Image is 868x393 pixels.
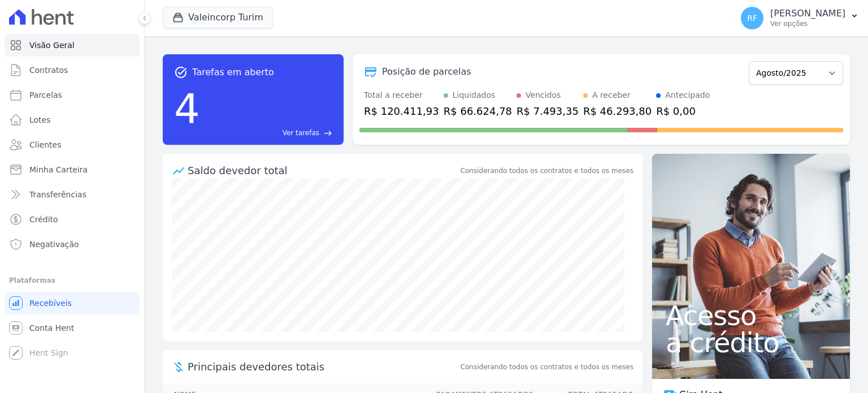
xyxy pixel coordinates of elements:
span: east [324,129,332,137]
div: Saldo devedor total [188,163,458,178]
a: Conta Hent [5,317,140,339]
a: Negativação [5,233,140,256]
a: Minha Carteira [5,158,140,181]
p: Ver opções [770,19,845,28]
span: RF [747,14,757,22]
button: Valeincorp Turim [163,7,273,28]
span: Conta Hent [29,322,74,334]
div: R$ 7.493,35 [517,103,579,119]
a: Visão Geral [5,34,140,57]
a: Contratos [5,59,140,81]
span: Visão Geral [29,40,75,51]
a: Lotes [5,109,140,131]
span: Parcelas [29,89,62,101]
a: Crédito [5,208,140,231]
span: Crédito [29,214,58,225]
span: Acesso [666,302,836,329]
a: Clientes [5,133,140,156]
a: Recebíveis [5,292,140,314]
div: R$ 0,00 [656,103,710,119]
div: Total a receber [364,89,439,101]
div: R$ 66.624,78 [444,103,512,119]
span: Minha Carteira [29,164,88,175]
div: Posição de parcelas [382,65,471,79]
a: Transferências [5,183,140,206]
span: Considerando todos os contratos e todos os meses [461,362,633,372]
span: Negativação [29,239,79,250]
div: Considerando todos os contratos e todos os meses [461,166,633,176]
span: task_alt [174,66,188,79]
span: Ver tarefas [283,128,319,138]
span: Contratos [29,64,68,76]
span: Transferências [29,189,86,200]
span: Tarefas em aberto [192,66,274,79]
div: 4 [174,79,200,138]
div: R$ 46.293,80 [583,103,652,119]
span: Recebíveis [29,297,72,309]
div: R$ 120.411,93 [364,103,439,119]
div: A receber [592,89,631,101]
span: Lotes [29,114,51,126]
div: Liquidados [453,89,496,101]
a: Ver tarefas east [205,128,332,138]
div: Vencidos [526,89,561,101]
span: a crédito [666,329,836,356]
span: Clientes [29,139,61,150]
span: Principais devedores totais [188,359,458,374]
p: [PERSON_NAME] [770,8,845,19]
div: Plataformas [9,274,135,287]
div: Antecipado [665,89,710,101]
button: RF [PERSON_NAME] Ver opções [732,2,868,34]
a: Parcelas [5,84,140,106]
